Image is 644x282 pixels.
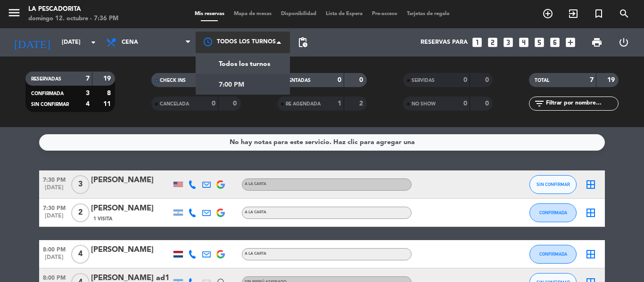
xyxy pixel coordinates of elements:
[321,11,367,16] span: Lista de Espera
[276,11,321,16] span: Disponibilidad
[71,203,90,222] span: 2
[216,250,225,258] img: google-logo.png
[86,75,90,82] strong: 7
[39,243,69,254] span: 8:00 PM
[7,6,21,20] i: menu
[91,202,171,215] div: [PERSON_NAME]
[610,28,637,56] div: LOG OUT
[31,102,69,107] span: SIN CONFIRMAR
[529,175,577,194] button: SIN CONFIRMAR
[463,100,467,107] strong: 0
[71,245,90,264] span: 4
[545,98,618,109] input: Filtrar por nombre...
[539,210,567,215] span: CONFIRMADA
[549,36,561,48] i: looks_6
[39,202,69,213] span: 7:30 PM
[93,215,112,223] span: 1 Visita
[160,102,189,106] span: CANCELADA
[31,91,64,96] span: CONFIRMADA
[91,174,171,186] div: [PERSON_NAME]
[591,37,603,48] span: print
[529,203,577,222] button: CONFIRMADA
[487,36,499,48] i: looks_two
[618,37,629,48] i: power_settings_new
[219,59,270,70] span: Todos los turnos
[216,209,225,217] img: google-logo.png
[367,11,402,16] span: Pre-acceso
[585,249,596,260] i: border_all
[245,182,266,186] span: A LA CARTA
[31,77,61,81] span: RESERVADAS
[245,252,266,256] span: A LA CARTA
[338,77,341,83] strong: 0
[338,100,341,107] strong: 1
[359,77,365,83] strong: 0
[533,36,545,48] i: looks_5
[229,11,276,16] span: Mapa de mesas
[593,8,604,19] i: turned_in_not
[103,101,113,107] strong: 11
[160,78,186,83] span: CHECK INS
[619,8,630,19] i: search
[103,75,113,82] strong: 19
[286,78,311,83] span: SENTADAS
[7,6,21,23] button: menu
[485,77,491,83] strong: 0
[590,77,594,83] strong: 7
[28,14,118,24] div: domingo 12. octubre - 7:36 PM
[529,245,577,264] button: CONFIRMADA
[216,180,225,189] img: google-logo.png
[39,174,69,185] span: 7:30 PM
[7,32,57,53] i: [DATE]
[88,37,99,48] i: arrow_drop_down
[485,100,491,107] strong: 0
[233,100,239,107] strong: 0
[585,179,596,190] i: border_all
[86,101,90,107] strong: 4
[122,39,138,46] span: Cena
[402,11,454,16] span: Tarjetas de regalo
[39,213,69,224] span: [DATE]
[91,244,171,256] div: [PERSON_NAME]
[463,77,467,83] strong: 0
[286,102,321,106] span: RE AGENDADA
[190,11,229,16] span: Mis reservas
[230,137,415,148] div: No hay notas para este servicio. Haz clic para agregar una
[542,8,553,19] i: add_circle_outline
[71,175,90,194] span: 3
[585,207,596,218] i: border_all
[518,36,530,48] i: looks_4
[39,254,69,265] span: [DATE]
[534,98,545,109] i: filter_list
[502,36,514,48] i: looks_3
[39,185,69,195] span: [DATE]
[564,36,577,48] i: add_box
[28,5,118,14] div: La Pescadorita
[412,102,436,106] span: NO SHOW
[535,78,549,83] span: TOTAL
[359,100,365,107] strong: 2
[539,251,567,257] span: CONFIRMADA
[568,8,579,19] i: exit_to_app
[212,100,215,107] strong: 0
[471,36,483,48] i: looks_one
[86,90,90,97] strong: 3
[219,80,244,90] span: 7:00 PM
[107,90,113,97] strong: 8
[421,39,468,46] span: Reservas para
[412,78,435,83] span: SERVIDAS
[297,37,308,48] span: pending_actions
[607,77,617,83] strong: 19
[537,182,570,187] span: SIN CONFIRMAR
[245,210,266,214] span: A LA CARTA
